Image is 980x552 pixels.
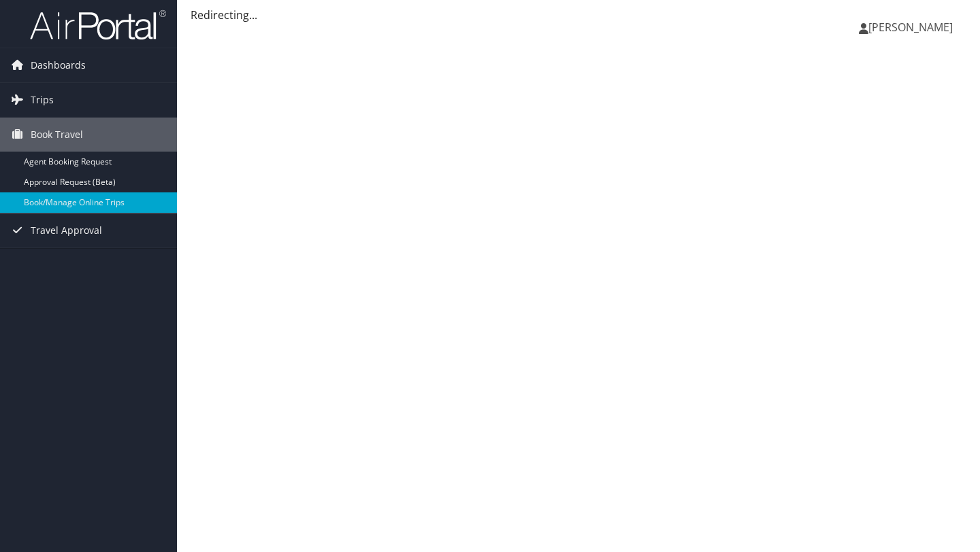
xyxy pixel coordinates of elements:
span: Dashboards [31,48,86,82]
div: Redirecting... [191,7,966,23]
span: Book Travel [31,118,83,152]
a: [PERSON_NAME] [859,7,966,48]
span: [PERSON_NAME] [868,20,953,35]
span: Trips [31,83,54,117]
img: airportal-logo.png [30,9,166,41]
span: Travel Approval [31,213,102,247]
